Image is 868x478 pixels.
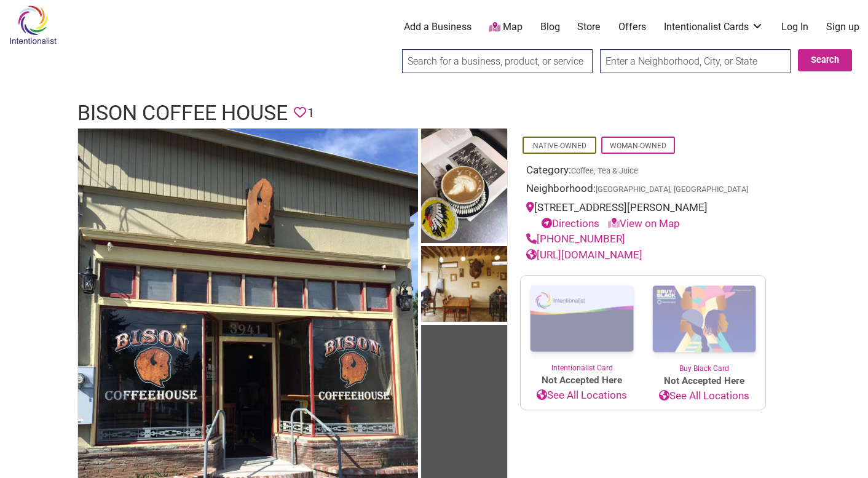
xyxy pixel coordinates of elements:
[526,181,760,200] div: Neighborhood:
[596,186,748,194] span: [GEOGRAPHIC_DATA], [GEOGRAPHIC_DATA]
[526,233,625,245] a: [PHONE_NUMBER]
[307,103,314,122] span: 1
[571,166,638,175] a: Coffee, Tea & Juice
[521,373,643,388] span: Not Accepted Here
[608,217,680,229] a: View on Map
[77,98,288,128] h1: Bison Coffee House
[521,388,643,404] a: See All Locations
[521,276,643,373] a: Intentionalist Card
[577,20,601,34] a: Store
[643,388,765,404] a: See All Locations
[798,49,852,71] button: Search
[610,141,666,150] a: Woman-Owned
[526,162,760,181] div: Category:
[643,374,765,388] span: Not Accepted Here
[618,20,646,34] a: Offers
[526,249,642,261] a: [URL][DOMAIN_NAME]
[521,276,643,362] img: Intentionalist Card
[643,276,765,374] a: Buy Black Card
[533,141,586,150] a: Native-Owned
[489,20,523,34] a: Map
[402,49,593,73] input: Search for a business, product, or service
[664,20,763,34] a: Intentionalist Cards
[542,217,599,229] a: Directions
[781,20,808,34] a: Log In
[404,20,471,34] a: Add a Business
[540,20,560,34] a: Blog
[526,200,760,231] div: [STREET_ADDRESS][PERSON_NAME]
[643,276,765,363] img: Buy Black Card
[826,20,859,34] a: Sign up
[600,49,791,73] input: Enter a Neighborhood, City, or State
[4,5,62,45] img: Intentionalist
